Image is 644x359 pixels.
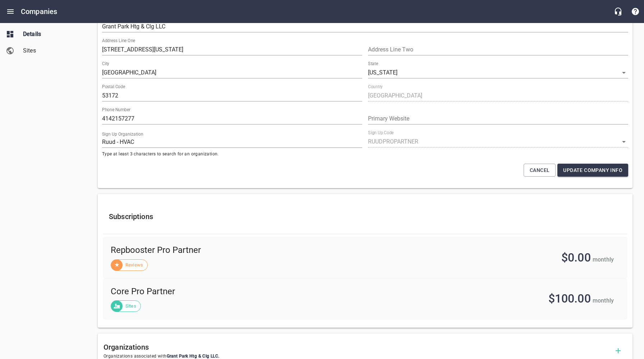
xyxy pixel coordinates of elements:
[524,164,556,177] button: Cancel
[2,3,19,20] button: Open drawer
[103,341,609,353] h6: Organizations
[368,131,394,135] label: Sign Up Code
[109,211,621,222] h6: Subscriptions
[23,46,78,55] span: Sites
[627,3,644,20] button: Support Portal
[593,297,614,304] span: monthly
[563,166,622,175] span: Update Company Info
[111,245,376,256] span: Repbooster Pro Partner
[548,292,591,305] span: $100.00
[530,166,549,175] span: Cancel
[609,3,627,20] button: Live Chat
[111,286,356,297] span: Core Pro Partner
[102,151,362,158] span: Type at least 3 characters to search for an organization.
[21,6,57,17] h6: Companies
[102,85,125,89] label: Postal Code
[102,108,130,112] label: Phone Number
[368,85,383,89] label: Country
[111,259,148,271] div: Reviews
[557,164,628,177] button: Update Company Info
[23,30,78,38] span: Details
[102,62,109,66] label: City
[561,251,591,264] span: $0.00
[593,256,614,263] span: monthly
[167,354,220,359] span: Grant Park Htg & Clg LLC .
[102,136,362,148] input: Start typing to search organizations
[102,38,135,43] label: Address Line One
[111,300,141,312] div: Sites
[368,62,378,66] label: State
[121,303,141,310] span: Sites
[121,262,147,269] span: Reviews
